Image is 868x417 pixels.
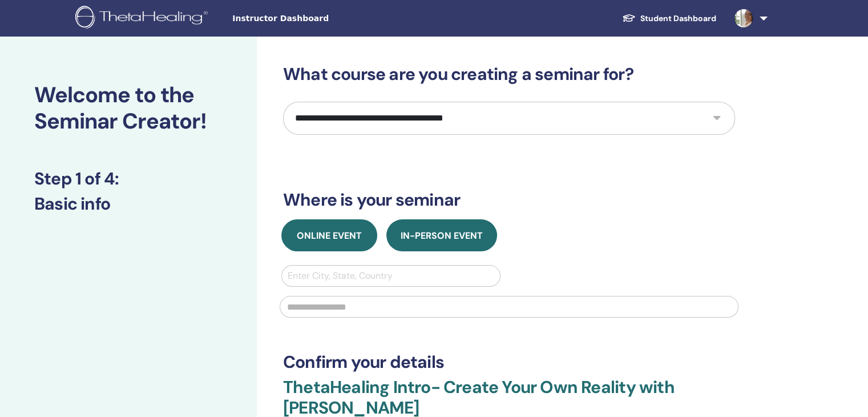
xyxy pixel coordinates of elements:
[283,190,735,210] h3: Where is your seminar
[34,194,223,214] h3: Basic info
[283,64,735,85] h3: What course are you creating a seminar for?
[75,6,212,31] img: logo.png
[622,13,636,23] img: graduation-cap-white.svg
[734,9,753,27] img: default.jpg
[297,230,362,242] span: Online Event
[613,8,725,29] a: Student Dashboard
[34,82,223,134] h2: Welcome to the Seminar Creator!
[34,169,223,189] h3: Step 1 of 4 :
[281,219,377,251] button: Online Event
[386,219,497,251] button: In-Person Event
[232,13,403,25] span: Instructor Dashboard
[283,352,735,372] h3: Confirm your details
[401,230,483,242] span: In-Person Event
